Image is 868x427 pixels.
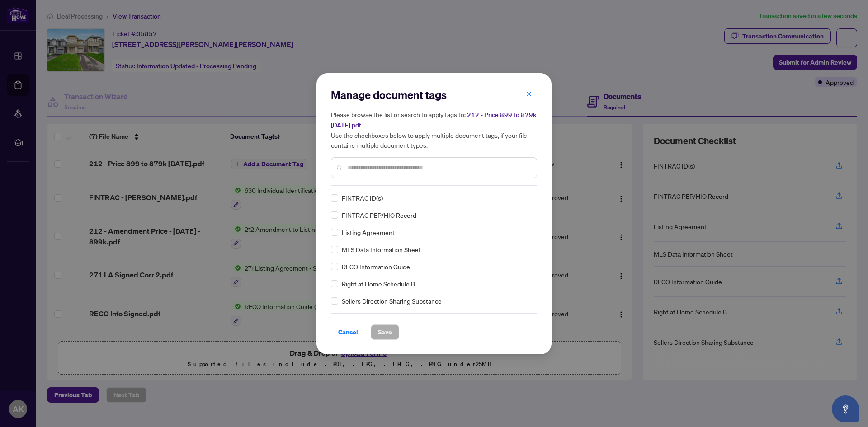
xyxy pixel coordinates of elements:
[526,91,532,97] span: close
[832,395,859,422] button: Open asap
[342,244,421,254] span: MLS Data Information Sheet
[342,279,415,289] span: Right at Home Schedule B
[342,227,395,237] span: Listing Agreement
[331,88,537,102] h2: Manage document tags
[338,325,358,339] span: Cancel
[331,109,537,150] h5: Please browse the list or search to apply tags to: Use the checkboxes below to apply multiple doc...
[342,262,410,272] span: RECO Information Guide
[331,324,365,340] button: Cancel
[342,210,416,220] span: FINTRAC PEP/HIO Record
[342,193,383,203] span: FINTRAC ID(s)
[371,324,399,340] button: Save
[342,296,442,306] span: Sellers Direction Sharing Substance
[331,111,537,129] span: 212 - Price 899 to 879k [DATE].pdf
